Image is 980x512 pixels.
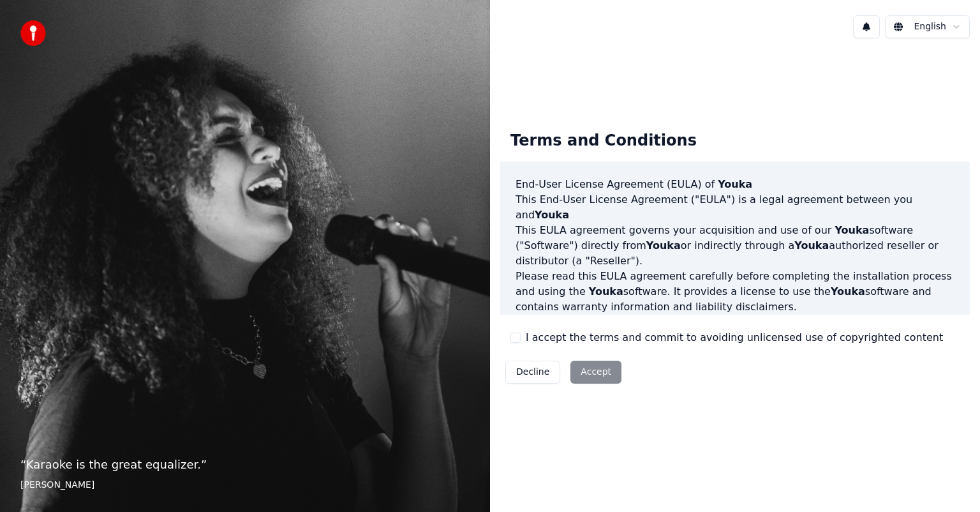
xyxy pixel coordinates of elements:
p: This EULA agreement governs your acquisition and use of our software ("Software") directly from o... [516,223,954,269]
p: If you register for a free trial of the software, this EULA agreement will also govern that trial... [516,315,954,376]
footer: [PERSON_NAME] [20,479,470,492]
label: I accept the terms and commit to avoiding unlicensed use of copyrighted content [526,330,943,345]
span: Youka [535,209,569,221]
span: Youka [831,285,865,297]
span: Youka [794,239,829,252]
h3: End-User License Agreement (EULA) of [516,177,954,192]
div: Terms and Conditions [500,121,707,162]
p: “ Karaoke is the great equalizer. ” [20,456,470,474]
p: Please read this EULA agreement carefully before completing the installation process and using th... [516,269,954,315]
p: This End-User License Agreement ("EULA") is a legal agreement between you and [516,192,954,223]
img: youka [20,20,46,46]
span: Youka [589,285,623,297]
span: Youka [646,239,681,252]
span: Youka [835,224,869,236]
button: Decline [505,361,560,384]
span: Youka [718,178,752,190]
